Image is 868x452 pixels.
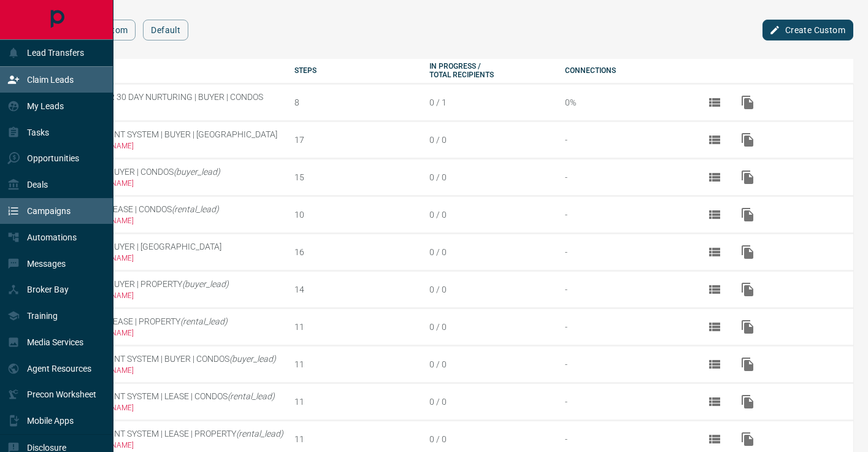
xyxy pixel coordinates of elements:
button: View Details [700,275,729,304]
th: actions [691,59,853,83]
td: 0 / 0 [420,121,556,158]
em: (rental_lead) [228,391,275,401]
button: View Details [700,237,729,267]
div: 11 [294,434,421,444]
td: HAPPY HOUR | LEASE | CONDOS [42,196,285,233]
div: Default [51,104,285,113]
div: 11 [294,397,421,407]
button: Duplicate [733,125,762,155]
td: - [556,233,691,270]
div: Default - [DOMAIN_NAME] [51,366,285,375]
em: (buyer_lead) [182,279,229,289]
button: View Details [700,350,729,379]
em: (buyer_lead) [229,354,276,364]
em: (rental_lead) [180,316,228,326]
th: Connections [556,59,691,83]
td: - [556,383,691,420]
button: View Details [700,312,729,342]
td: 0 / 0 [420,233,556,270]
td: GENERIC BUYER 30 DAY NURTURING | BUYER | CONDOS [42,83,285,121]
button: View Details [700,387,729,416]
td: - [556,121,691,158]
td: 0 / 0 [420,270,556,308]
button: Duplicate [733,350,762,379]
div: 17 [294,135,421,145]
button: Duplicate [733,163,762,192]
div: 15 [294,172,421,182]
button: Duplicate [733,387,762,416]
td: 0% [556,83,691,121]
div: 10 [294,210,421,220]
button: View Details [700,88,729,117]
button: View Details [700,125,729,155]
td: HAPPY HOUR | BUYER | [GEOGRAPHIC_DATA] [42,233,285,270]
td: LEAD TOUCHPOINT SYSTEM | BUYER | CONDOS [42,345,285,383]
em: (rental_lead) [172,204,219,214]
td: - [556,158,691,196]
div: Default - [DOMAIN_NAME] [51,254,285,262]
td: HAPPY HOUR | BUYER | CONDOS [42,158,285,196]
td: 0 / 0 [420,345,556,383]
td: 0 / 0 [420,158,556,196]
td: - [556,270,691,308]
td: LEAD TOUCHPOINT SYSTEM | BUYER | [GEOGRAPHIC_DATA] [42,121,285,158]
td: 0 / 0 [420,196,556,233]
td: 0 / 0 [420,308,556,345]
div: Default - [DOMAIN_NAME] [51,329,285,337]
div: Default - [DOMAIN_NAME] [51,216,285,225]
td: HAPPY HOUR | BUYER | PROPERTY [42,270,285,308]
div: Default - [DOMAIN_NAME] [51,142,285,150]
div: 11 [294,322,421,332]
div: Default - [DOMAIN_NAME] [51,404,285,412]
button: Duplicate [733,312,762,342]
th: Campaign [42,59,285,83]
div: Default - [DOMAIN_NAME] [51,441,285,450]
td: HAPPY HOUR | LEASE | PROPERTY [42,308,285,345]
div: 14 [294,285,421,294]
td: - [556,345,691,383]
button: Duplicate [733,200,762,229]
button: Default [143,20,188,40]
em: (buyer_lead) [174,167,220,177]
button: Duplicate [733,275,762,304]
div: 8 [294,98,421,107]
div: 16 [294,247,421,257]
button: Duplicate [733,237,762,267]
em: (rental_lead) [236,429,283,439]
td: - [556,196,691,233]
div: Default - [DOMAIN_NAME] [51,291,285,300]
td: 0 / 1 [420,83,556,121]
td: LEAD TOUCHPOINT SYSTEM | LEASE | CONDOS [42,383,285,420]
div: 11 [294,359,421,369]
div: Default - [DOMAIN_NAME] [51,179,285,188]
th: In Progress / Total Recipients [420,59,556,83]
button: Duplicate [733,88,762,117]
button: Create Custom [762,20,853,40]
button: View Details [700,163,729,192]
td: 0 / 0 [420,383,556,420]
button: View Details [700,200,729,229]
td: - [556,308,691,345]
th: Steps [285,59,421,83]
